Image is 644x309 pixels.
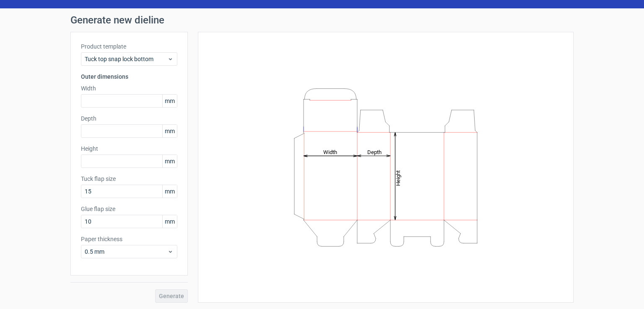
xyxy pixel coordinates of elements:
[162,125,177,137] span: mm
[323,149,337,155] tspan: Width
[81,42,177,51] label: Product template
[70,15,574,25] h1: Generate new dieline
[162,95,177,107] span: mm
[81,144,177,153] label: Height
[395,170,401,185] tspan: Height
[162,215,177,228] span: mm
[81,235,177,243] label: Paper thickness
[85,55,167,63] span: Tuck top snap lock bottom
[81,175,177,183] label: Tuck flap size
[162,185,177,198] span: mm
[162,155,177,167] span: mm
[81,84,177,93] label: Width
[367,149,382,155] tspan: Depth
[81,114,177,123] label: Depth
[85,247,167,256] span: 0.5 mm
[81,72,177,81] h3: Outer dimensions
[81,205,177,213] label: Glue flap size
